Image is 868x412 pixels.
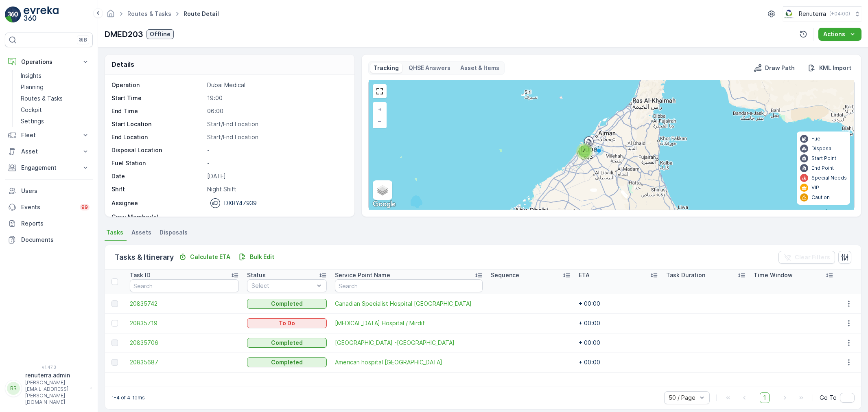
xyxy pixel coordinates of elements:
button: Clear Filters [778,251,835,264]
a: Events99 [5,199,93,215]
p: Completed [271,339,303,347]
p: Status [247,271,266,279]
a: Cockpit [17,104,93,116]
div: 0 [369,80,854,210]
div: Toggle Row Selected [112,320,118,327]
button: Completed [247,299,326,309]
p: ( +04:00 ) [829,11,850,17]
div: RR [7,382,20,395]
p: Disposal [811,145,833,152]
p: Cockpit [21,106,42,114]
img: logo [5,7,21,23]
a: Documents [5,232,93,248]
a: 20835742 [130,300,239,308]
p: Calculate ETA [190,253,230,261]
button: Offline [146,29,174,39]
td: + 00:00 [575,353,662,372]
p: ETA [579,271,590,279]
a: Insights [17,70,93,81]
p: Special Needs [811,175,847,181]
span: [MEDICAL_DATA] Hospital / Mirdif [335,319,483,327]
p: Routes & Tasks [21,94,63,103]
a: Zoom Out [374,115,386,127]
button: RRrenuterra.admin[PERSON_NAME][EMAIL_ADDRESS][PERSON_NAME][DOMAIN_NAME] [5,371,93,405]
p: Fuel [811,136,822,142]
p: Service Point Name [335,271,390,279]
div: Toggle Row Selected [112,300,118,307]
p: Start/End Location [207,133,346,141]
a: 20835706 [130,339,239,347]
p: Details [112,59,134,69]
button: KML Import [805,63,855,73]
a: Zoom In [374,103,386,115]
td: + 00:00 [575,333,662,353]
p: 06:00 [207,107,346,115]
span: + [378,105,382,112]
p: Engagement [21,164,77,172]
p: Asset & Items [460,64,499,72]
a: Users [5,183,93,199]
p: Fleet [21,131,77,139]
p: Actions [823,30,845,38]
a: 20835687 [130,358,239,366]
p: Clear Filters [795,253,830,261]
span: Go To [820,394,837,402]
a: Routes & Tasks [127,10,171,17]
button: Fleet [5,127,93,143]
div: Toggle Row Selected [112,340,118,346]
p: Start Time [112,94,204,102]
p: KML Import [819,64,851,72]
p: To Do [279,319,295,327]
a: 20835719 [130,319,239,327]
button: Actions [818,28,861,41]
a: Layers [374,181,391,199]
p: [PERSON_NAME][EMAIL_ADDRESS][PERSON_NAME][DOMAIN_NAME] [25,379,86,405]
p: Date [112,172,204,180]
p: End Time [112,107,204,115]
p: Select [251,282,314,290]
p: Start Location [112,120,204,128]
a: Settings [17,116,93,127]
p: End Point [811,165,834,171]
span: − [378,118,382,125]
p: Reports [21,219,90,228]
p: [DATE] [207,172,346,180]
button: Draw Path [750,63,798,73]
button: Bulk Edit [235,252,278,262]
p: DXBY47939 [224,199,257,207]
button: Asset [5,143,93,160]
p: Bulk Edit [250,253,274,261]
a: HMS Hospital / Mirdif [335,319,483,327]
p: Crew Member(s) [112,213,204,221]
button: To Do [247,318,326,328]
p: Insights [21,72,42,80]
span: Route Detail [182,10,221,18]
p: Start Point [811,155,836,162]
p: 19:00 [207,94,346,102]
p: - [207,159,346,167]
p: Events [21,203,75,211]
a: American Hospital -Oud Mehta [335,339,483,347]
button: Completed [247,357,326,367]
span: v 1.47.3 [5,365,93,370]
p: 99 [81,204,88,210]
p: Caution [811,194,830,201]
p: QHSE Answers [409,64,450,72]
p: Planning [21,83,44,91]
p: Users [21,187,90,195]
p: Night Shift [207,185,346,193]
a: Planning [17,81,93,93]
p: Shift [112,185,204,193]
p: Tasks & Itinerary [115,252,174,263]
p: Settings [21,117,44,125]
p: VIP [811,184,819,191]
button: Engagement [5,160,93,176]
p: Offline [150,30,171,38]
p: Sequence [491,271,519,279]
span: 4 [583,148,586,154]
a: Routes & Tasks [17,93,93,104]
p: Documents [21,236,90,244]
